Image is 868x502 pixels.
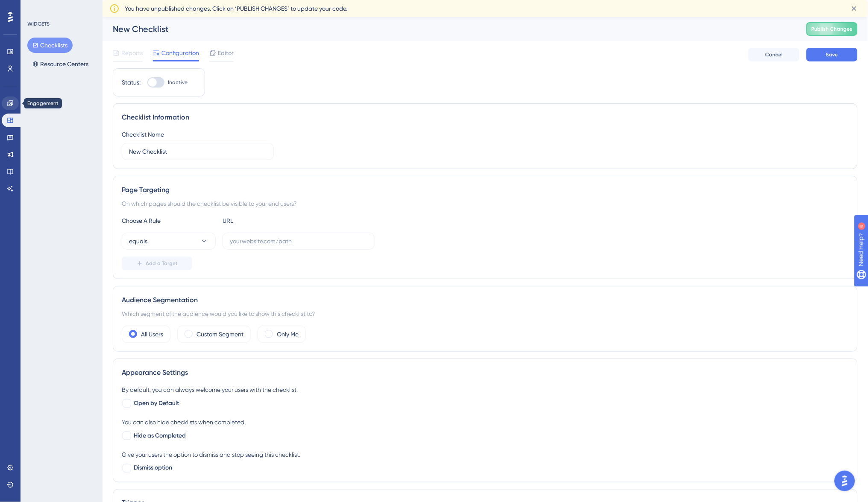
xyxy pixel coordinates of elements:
[122,449,849,460] div: Give your users the option to dismiss and stop seeing this checklist.
[129,236,147,246] span: equals
[113,23,785,35] div: New Checklist
[27,38,73,53] button: Checklists
[146,260,178,267] span: Add a Target
[122,417,849,427] div: You can also hide checklists when completed.
[141,329,163,339] label: All Users
[196,329,243,339] label: Custom Segment
[223,216,317,226] div: URL
[129,147,267,156] input: Type your Checklist name
[122,368,849,378] div: Appearance Settings
[27,20,50,27] div: WIDGETS
[812,26,853,32] span: Publish Changes
[122,233,216,250] button: equals
[122,185,849,195] div: Page Targeting
[122,112,849,123] div: Checklist Information
[20,2,53,12] span: Need Help?
[122,216,216,226] div: Choose A Rule
[161,48,199,58] span: Configuration
[765,51,783,58] span: Cancel
[122,77,141,88] div: Status:
[59,4,62,11] div: 6
[27,56,94,72] button: Resource Centers
[122,198,849,209] div: On which pages should the checklist be visible to your end users?
[122,309,849,319] div: Which segment of the audience would you like to show this checklist to?
[806,48,858,61] button: Save
[277,329,299,339] label: Only Me
[826,51,838,58] span: Save
[134,431,186,441] span: Hide as Completed
[168,79,188,86] span: Inactive
[832,468,858,494] iframe: UserGuiding AI Assistant Launcher
[218,48,234,58] span: Editor
[122,257,192,270] button: Add a Target
[134,398,179,409] span: Open by Default
[122,129,164,140] div: Checklist Name
[125,3,347,14] span: You have unpublished changes. Click on ‘PUBLISH CHANGES’ to update your code.
[121,48,143,58] span: Reports
[806,22,858,36] button: Publish Changes
[122,295,849,305] div: Audience Segmentation
[230,236,367,246] input: yourwebsite.com/path
[748,48,800,61] button: Cancel
[134,463,172,473] span: Dismiss option
[122,385,849,395] div: By default, you can always welcome your users with the checklist.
